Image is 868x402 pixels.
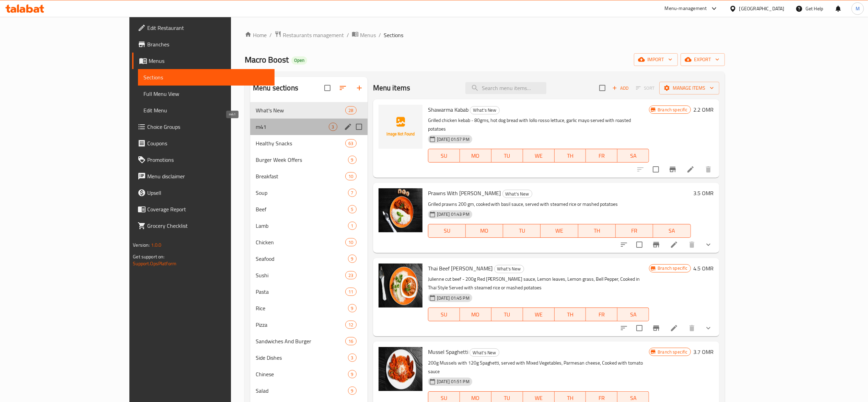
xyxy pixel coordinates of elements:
span: Sort sections [335,80,351,96]
button: MO [460,149,491,163]
div: Healthy Snacks63 [250,135,368,152]
div: [GEOGRAPHIC_DATA] [739,5,785,12]
button: show more [700,320,717,336]
span: Thai Beef [PERSON_NAME] [428,263,493,273]
button: TU [491,308,523,321]
img: Thai Beef Curry [379,264,423,308]
span: Sandwiches And Burger [256,337,345,345]
span: Promotions [147,156,269,164]
span: SA [656,226,688,236]
span: What's New [470,106,499,114]
div: Chinese [256,370,348,378]
span: 10 [346,239,356,246]
h6: 2.2 OMR [694,105,714,114]
button: MO [460,308,491,321]
span: Upsell [147,189,269,197]
span: Beef [256,205,348,213]
a: Edit menu item [686,165,695,174]
div: Sandwiches And Burger16 [250,333,368,349]
span: FR [618,226,650,236]
a: Promotions [132,152,274,168]
a: Support.OpsPlatform [133,259,176,268]
h2: Menu items [373,83,410,93]
div: Pasta [256,288,345,296]
div: Menu-management [665,4,707,13]
a: Coupons [132,135,274,152]
span: TU [494,151,520,161]
span: 1 [348,223,356,229]
button: Branch-specific-item [664,161,681,178]
span: Sections [143,73,269,81]
input: search [465,82,546,94]
div: items [348,387,357,395]
span: Edit Menu [143,106,269,114]
button: SA [653,224,691,238]
span: M [856,5,860,12]
a: Coverage Report [132,201,274,217]
div: items [345,288,356,296]
div: items [345,321,356,329]
span: Soup [256,189,348,197]
span: Sushi [256,271,345,279]
div: items [348,370,357,378]
span: 10 [346,173,356,180]
span: 28 [346,107,356,114]
span: 3 [348,355,356,361]
div: Side Dishes3 [250,349,368,366]
div: items [329,123,337,131]
span: What's New [470,349,499,357]
button: show more [700,236,717,253]
span: Get support on: [133,252,164,261]
button: Add [610,83,632,93]
a: Restaurants management [275,31,344,40]
button: SU [428,308,460,321]
div: Beef5 [250,201,368,217]
a: Upsell [132,185,274,201]
span: Menus [360,31,376,39]
span: Restaurants management [283,31,344,39]
button: FR [586,308,617,321]
div: Chicken10 [250,234,368,250]
div: What's New [494,265,524,273]
h6: 3.5 OMR [694,188,714,198]
span: Seafood [256,255,348,263]
span: Branch specific [655,349,690,355]
button: delete [684,236,700,253]
div: Burger Week Offers [256,156,348,164]
div: Sushi23 [250,267,368,283]
div: items [345,172,356,180]
span: MO [463,151,489,161]
img: Prawns With Basil Sauce [379,188,423,232]
button: sort-choices [616,236,632,253]
span: import [639,55,672,64]
span: MO [463,310,489,320]
p: Grilled chicken kebab - 80gms, hot dog bread with lollo rosso lettuce, garlic mayo served with ro... [428,116,649,133]
span: Edit Restaurant [147,24,269,32]
a: Menus [132,53,274,69]
span: Healthy Snacks [256,139,345,147]
span: 3 [329,124,337,130]
button: SA [617,149,649,163]
button: delete [684,320,700,336]
span: FR [589,151,615,161]
div: Salad [256,387,348,395]
span: Side Dishes [256,354,348,362]
span: Full Menu View [143,90,269,98]
img: Shawarma Kabab [379,105,423,149]
div: Breakfast10 [250,168,368,185]
nav: breadcrumb [245,31,725,40]
span: m41 [256,123,329,131]
span: Breakfast [256,172,345,180]
div: Seafood9 [250,250,368,267]
button: Branch-specific-item [648,236,664,253]
span: Lamb [256,222,348,230]
span: Open [291,57,307,63]
button: Manage items [659,82,719,94]
span: SA [620,151,646,161]
span: Branch specific [655,107,690,113]
button: Add section [351,80,368,96]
